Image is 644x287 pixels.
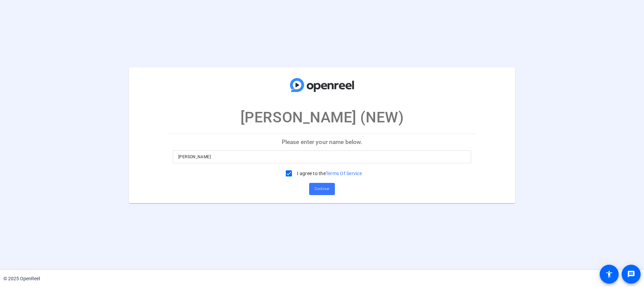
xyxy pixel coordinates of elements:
[605,270,613,278] mat-icon: accessibility
[309,183,335,195] button: Continue
[326,171,362,176] a: Terms Of Service
[3,275,40,282] div: © 2025 OpenReel
[315,184,329,194] span: Continue
[240,106,404,128] p: [PERSON_NAME] (NEW)
[627,270,635,278] mat-icon: message
[296,170,362,177] label: I agree to the
[167,134,477,150] p: Please enter your name below.
[178,153,466,161] input: Enter your name
[288,74,356,96] img: company-logo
